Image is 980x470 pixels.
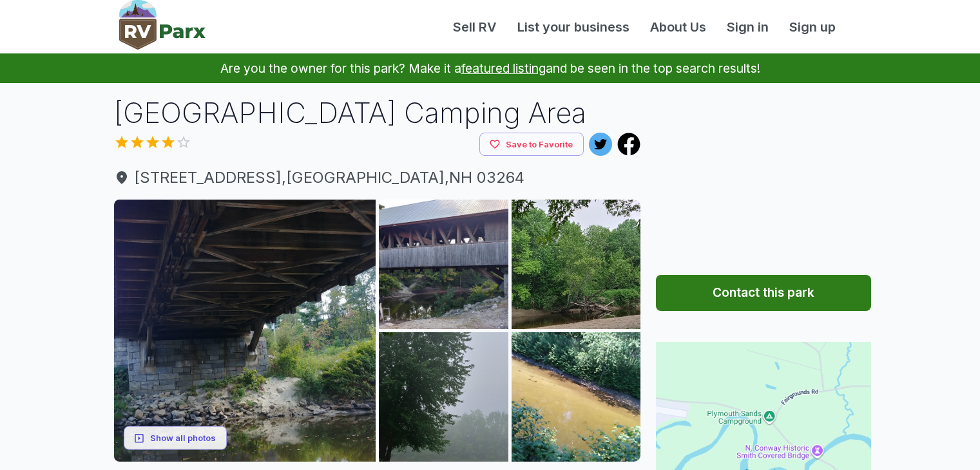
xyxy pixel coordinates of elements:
[114,166,641,189] a: [STREET_ADDRESS],[GEOGRAPHIC_DATA],NH 03264
[379,200,508,329] img: AAcXr8q9rMiIH2FezTzo7Ce28EeKjnEMcjSCdYe3TmEVa1JiaJ6_M-vIQlcvbL_uG9psdJNxsiWRNrpJHo0BvDmqESUzXMHgd...
[114,93,641,133] h1: [GEOGRAPHIC_DATA] Camping Area
[507,17,640,37] a: List your business
[124,426,227,450] button: Show all photos
[15,53,965,83] p: Are you the owner for this park? Make it a and be seen in the top search results!
[114,200,376,462] img: AAcXr8ppOTZFGk3Cb1DB7WHLRUhbyYrnt9HI_i3mLeeuB-nUsp2DY0LKJDIElh-mikPFuuzs3xPdGV86iklU_KVQlF9ltcxqx...
[479,133,584,156] button: Save to Favorite
[656,93,871,254] iframe: Advertisement
[656,275,871,311] button: Contact this park
[512,200,641,329] img: AAcXr8rgQKh2UlZPQMB8_iCSoDiDGw28T_ETSnnZlwEMeqaR4v3iMaHMu9sg9m5-4IRqFWjm8K48t54GtnjzKGzTg3bwiIhQC...
[443,17,507,37] a: Sell RV
[461,61,546,76] a: featured listing
[716,17,779,37] a: Sign in
[512,332,641,462] img: AAcXr8q3bt516guSXVt4DkX73Iy24LbKJ3ihNL2qSDXPFG8T0Q3Z2PJbjPKZVvA6-f2h8Br2cIZEqqF8X3ZTX01WpE8XjVFoy...
[640,17,716,37] a: About Us
[114,166,641,189] span: [STREET_ADDRESS] , [GEOGRAPHIC_DATA] , NH 03264
[379,332,508,462] img: AAcXr8rcwFiM94t8n4QFr2kChMDwom6YAZRYTHOZlll7vopwTEyQAMhbDbrVq3Ho6_uBbhQ4WdAcViWlTJ2j-bGzWWvHS7-B1...
[779,17,846,37] a: Sign up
